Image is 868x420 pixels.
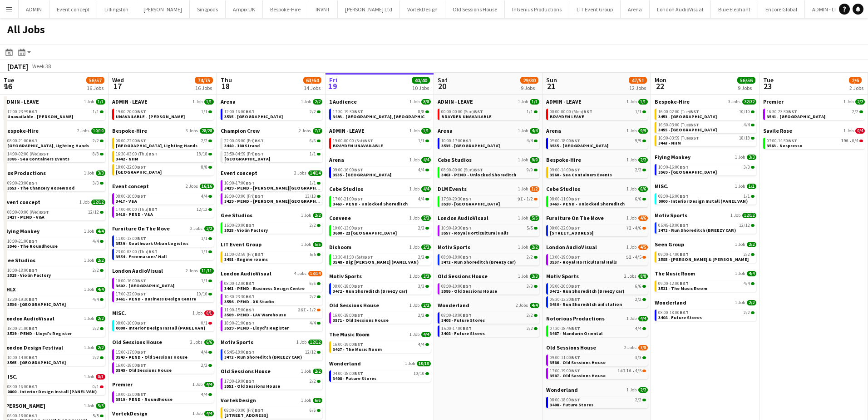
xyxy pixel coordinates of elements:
div: DLM Events1 Job1/217:30-20:30BST9I•1/23520 - [GEOGRAPHIC_DATA] [438,185,539,215]
a: Cebe Studios1 Job4/4 [329,185,431,192]
span: 2/2 [313,99,322,105]
span: Arena [546,127,561,134]
span: Champion Crew [221,127,260,134]
span: BST [571,138,580,144]
div: ADMIN - LEAVE1 Job1/119:00-00:00 (Sat)BST1/1BRAYDEN UNAVAILABLE [329,127,431,156]
a: Bespoke-Hire3 Jobs28/28 [112,127,214,134]
span: 4/4 [201,194,207,199]
span: 1 Job [518,157,528,163]
span: 3419 - PEND - Tate Britain [224,185,335,191]
span: 28/28 [200,128,214,134]
span: BST [364,138,373,144]
div: Box Productions1 Job3/309:00-23:00BST3/33553 - The Chancery Rosewood [4,170,105,199]
button: Singpods [190,0,226,18]
span: 1 Job [626,128,636,134]
div: MISC.1 Job1/108:00-16:00BST1/10000 - Interior Design Install (PANEL VAN) [655,183,756,212]
span: BRAYDEN LEAVE [550,114,584,120]
span: 2/2 [310,110,316,114]
span: 16:30-03:00 (Thu) [116,152,158,156]
span: Cebe Studios [329,185,363,192]
span: 18:00-22:00 [116,165,146,170]
button: Encore Global [758,0,805,18]
button: [PERSON_NAME] [136,0,190,18]
div: ADMIN - LEAVE1 Job1/100:00-00:00 (Mon)BST1/1BRAYDEN LEAVE [546,98,648,127]
div: Bespoke-Hire1 Job2/209:00-14:00BST2/23560 - Sea Containers Events [546,156,648,185]
span: 4/4 [421,157,431,163]
span: 08:00-10:00 [116,194,146,199]
a: Arena1 Job4/4 [329,156,431,163]
span: 1/1 [530,99,539,105]
span: 4/4 [421,186,431,192]
span: 1/2 [530,186,539,192]
a: 17:30-20:30BST9I•1/23520 - [GEOGRAPHIC_DATA] [441,196,538,206]
span: 10/10 [91,128,105,134]
a: 10:00-17:00BST4/43535 - [GEOGRAPHIC_DATA] [441,138,538,148]
a: Bespoke-Hire1 Job2/2 [546,156,648,163]
a: 16:30-03:59 (Tue)BST18/183443 - NHM [658,135,755,145]
a: 23:59-04:59 (Fri)BST1/1[GEOGRAPHIC_DATA] [224,151,321,161]
div: Bespoke-Hire3 Jobs28/2808:00-22:00BST2/2[GEOGRAPHIC_DATA], Lighting Hands16:30-03:00 (Thu)BST18/1... [112,127,214,183]
span: BST [255,138,264,144]
span: 3386 - Sea Containers Events [7,156,69,162]
span: 00:00-00:00 (Mon) [550,110,592,114]
span: 4/4 [527,139,533,143]
span: BST [255,193,264,199]
span: 3 Jobs [728,99,740,105]
span: 1 Job [301,99,311,105]
span: Bespoke-Hire [546,156,581,163]
span: 8/8 [418,110,424,114]
span: 3541 - Royal Festival Hall [767,114,825,120]
span: 2/2 [93,139,99,143]
a: ADMIN - LEAVE1 Job1/1 [546,98,648,105]
span: BST [788,109,797,115]
a: 16:30-03:00 (Thu)BST18/183442 - NHM [116,151,212,161]
span: 10/10 [739,110,750,114]
span: 1 Job [626,157,636,163]
a: 22:00-08:00 (Fri)BST6/63440 - 180 Strand [224,138,321,148]
span: 4/4 [744,123,750,127]
div: Flying Monkey1 Job3/310:00-16:00BST3/33569 - [GEOGRAPHIC_DATA] [655,154,756,183]
span: 1/1 [96,99,105,105]
span: 16:00-17:00 [224,181,255,185]
span: 3463 - PEND - Unlocked Shoreditch [441,172,516,178]
span: BST [137,109,146,115]
span: 1 Job [84,170,94,176]
div: Arena1 Job2/212:00-16:00BST2/23535 - [GEOGRAPHIC_DATA] [221,98,322,127]
span: 3455 - Kensington Palace [658,127,717,133]
span: 12:00-23:59 [7,110,38,114]
span: 1 Job [735,155,745,160]
span: 3433 - Park Plaza, Lighting Hands [7,143,89,149]
a: 18:00-22:00BST8/8[GEOGRAPHIC_DATA] [116,164,212,175]
span: 3443 - NHM [658,140,681,146]
a: 16:00-02:00 (Tue)BST10/103453 - [GEOGRAPHIC_DATA] [658,109,755,119]
span: BST [246,180,255,186]
span: 3440 - West Park Plaza [224,156,270,162]
span: 19A [841,139,848,143]
span: 1/1 [310,152,316,156]
button: Bespoke-Hire [263,0,308,18]
span: BST [246,109,255,115]
span: 9/9 [638,128,648,134]
button: ADMIN - LEAVE [805,0,853,18]
div: ADMIN - LEAVE1 Job1/112:00-23:59BST1/1Unavailable - [PERSON_NAME] [4,98,105,127]
span: 3/3 [747,155,756,160]
a: Savile Rose1 Job0/4 [763,127,865,134]
span: 1/1 [744,194,750,199]
span: 18/18 [197,152,207,156]
span: 1/1 [421,128,431,134]
span: ADMIN - LEAVE [4,98,39,105]
a: 08:00-00:00 (Sun)BST9/93463 - PEND - Unlocked Shoreditch [441,167,538,177]
span: BST [463,138,472,144]
span: BST [29,109,38,115]
span: BST [354,109,363,115]
span: Unavailable - Ash [7,114,73,120]
a: Champion Crew2 Jobs7/7 [221,127,322,134]
span: Bespoke-Hire [4,127,39,134]
span: 09:00-23:00 [7,181,38,185]
span: 2 Jobs [299,128,311,134]
span: BST [29,138,38,144]
span: 08:00-22:00 [116,139,146,143]
a: ADMIN - LEAVE1 Job1/1 [4,98,105,105]
a: 00:00-00:00 (Sun)BST1/1BRAYDEN UNAVAILABLE [441,109,538,119]
div: Arena1 Job9/905:00-18:00BST9/93535 - [GEOGRAPHIC_DATA] [546,127,648,156]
